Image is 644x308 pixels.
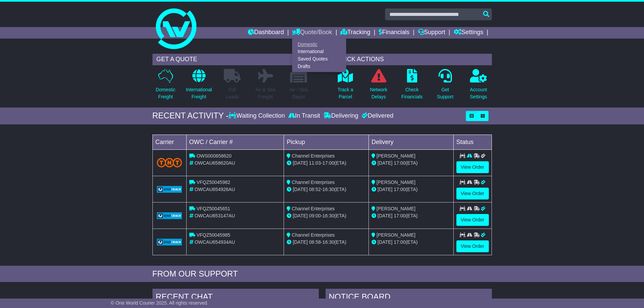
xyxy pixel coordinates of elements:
span: 11:03 [309,160,321,166]
a: Settings [454,27,483,39]
div: (ETA) [372,160,451,167]
a: AccountSettings [470,69,487,104]
div: (ETA) [372,239,451,246]
span: VFQZ50045985 [196,232,230,238]
span: 16:30 [323,213,334,218]
span: [DATE] [378,187,392,192]
img: TNT_Domestic.png [157,158,182,167]
a: International [292,48,346,55]
span: [DATE] [378,239,392,245]
span: Channel Enterprises [292,232,335,238]
td: Pickup [284,135,369,149]
p: Air & Sea Freight [256,86,276,100]
img: GetCarrierServiceLogo [157,239,182,245]
span: 08:58 [309,239,321,245]
p: Domestic Freight [156,86,175,100]
span: OWCAU654926AU [194,187,235,192]
span: 08:52 [309,187,321,192]
p: Track a Parcel [338,86,353,100]
a: Domestic [292,41,346,48]
div: QUICK ACTIONS [332,54,492,65]
a: NetworkDelays [369,69,387,104]
p: Full Loads [224,86,241,100]
span: [DATE] [378,213,392,218]
p: Network Delays [370,86,387,100]
span: [PERSON_NAME] [377,232,415,238]
div: Delivering [322,112,360,120]
span: Channel Enterprises [292,153,335,159]
p: Get Support [437,86,453,100]
div: (ETA) [372,186,451,193]
a: Tracking [340,27,370,39]
span: 17:00 [394,187,406,192]
div: In Transit [287,112,322,120]
span: [DATE] [293,213,308,218]
td: OWC / Carrier # [186,135,284,149]
p: International Freight [186,86,212,100]
div: RECENT ACTIVITY - [152,111,229,121]
span: 17:00 [394,239,406,245]
div: (ETA) [372,212,451,219]
div: GET A QUOTE [152,54,312,65]
div: FROM OUR SUPPORT [152,269,492,279]
span: 16:30 [323,239,334,245]
div: - (ETA) [287,212,366,219]
span: 17:00 [394,213,406,218]
span: [PERSON_NAME] [377,180,415,185]
div: - (ETA) [287,186,366,193]
span: © One World Courier 2025. All rights reserved. [111,300,209,306]
span: OWCAU658620AU [194,160,235,166]
span: OWS000658620 [196,153,232,159]
div: NOTICE BOARD [326,289,492,307]
img: GetCarrierServiceLogo [157,186,182,193]
td: Carrier [152,135,186,149]
span: Channel Enterprises [292,206,335,211]
span: 17:00 [394,160,406,166]
span: [PERSON_NAME] [377,206,415,211]
span: [DATE] [378,160,392,166]
span: OWCAU653147AU [194,213,235,218]
a: Financials [379,27,409,39]
a: View Order [456,214,489,226]
span: 09:00 [309,213,321,218]
a: Track aParcel [337,69,354,104]
span: Channel Enterprises [292,180,335,185]
td: Status [453,135,492,149]
a: GetSupport [436,69,454,104]
span: [DATE] [293,160,308,166]
span: [DATE] [293,239,308,245]
a: Saved Quotes [292,55,346,63]
a: InternationalFreight [186,69,212,104]
td: Delivery [368,135,453,149]
div: - (ETA) [287,160,366,167]
span: VFQZ50045651 [196,206,230,211]
span: OWCAU654934AU [194,239,235,245]
div: Delivered [360,112,393,120]
p: Air / Sea Depot [290,86,308,100]
div: - (ETA) [287,239,366,246]
div: RECENT CHAT [152,289,319,307]
span: [PERSON_NAME] [377,153,415,159]
img: GetCarrierServiceLogo [157,212,182,219]
a: Support [418,27,445,39]
div: Quote/Book [292,39,346,72]
span: 17:00 [323,160,334,166]
a: CheckFinancials [401,69,423,104]
div: Waiting Collection [229,112,286,120]
a: View Order [456,240,489,252]
a: Dashboard [248,27,284,39]
a: Drafts [292,63,346,70]
span: [DATE] [293,187,308,192]
a: DomesticFreight [155,69,175,104]
span: VFQZ50045982 [196,180,230,185]
p: Account Settings [470,86,487,100]
a: Quote/Book [292,27,332,39]
a: View Order [456,188,489,199]
p: Check Financials [401,86,423,100]
a: View Order [456,161,489,173]
span: 16:30 [323,187,334,192]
